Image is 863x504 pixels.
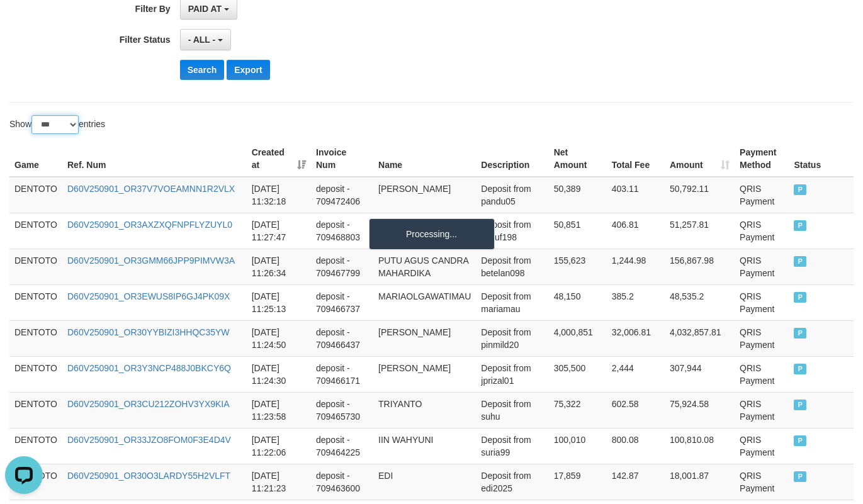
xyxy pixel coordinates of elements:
[227,60,269,80] button: Export
[9,177,62,213] td: DENTOTO
[607,284,665,320] td: 385.2
[311,392,373,428] td: deposit - 709465730
[549,177,607,213] td: 50,389
[188,4,222,14] span: PAID AT
[67,255,235,266] a: D60V250901_OR3GMM66JPP9PIMVW3A
[247,213,311,249] td: [DATE] 11:27:47
[549,320,607,356] td: 4,000,851
[373,428,476,464] td: IIN WAHYUNI
[476,141,548,177] th: Description
[665,392,735,428] td: 75,924.58
[794,471,806,482] span: PAID
[735,141,789,177] th: Payment Method
[373,284,476,320] td: MARIAOLGAWATIMAU
[735,213,789,249] td: QRIS Payment
[311,141,373,177] th: Invoice Num
[735,177,789,213] td: QRIS Payment
[665,141,735,177] th: Amount: activate to sort column ascending
[9,213,62,249] td: DENTOTO
[607,428,665,464] td: 800.08
[188,35,216,45] span: - ALL -
[549,428,607,464] td: 100,010
[665,356,735,392] td: 307,944
[665,464,735,500] td: 18,001.87
[476,249,548,284] td: Deposit from betelan098
[665,249,735,284] td: 156,867.98
[5,5,43,43] button: Open LiveChat chat widget
[607,392,665,428] td: 602.58
[373,213,476,249] td: [PERSON_NAME]
[9,141,62,177] th: Game
[180,29,231,50] button: - ALL -
[607,464,665,500] td: 142.87
[549,213,607,249] td: 50,851
[794,400,806,410] span: PAID
[794,328,806,339] span: PAID
[247,284,311,320] td: [DATE] 11:25:13
[665,284,735,320] td: 48,535.2
[311,177,373,213] td: deposit - 709472406
[735,284,789,320] td: QRIS Payment
[311,284,373,320] td: deposit - 709466737
[607,320,665,356] td: 32,006.81
[794,364,806,374] span: PAID
[9,284,62,320] td: DENTOTO
[735,320,789,356] td: QRIS Payment
[549,249,607,284] td: 155,623
[794,435,806,446] span: PAID
[373,177,476,213] td: [PERSON_NAME]
[794,220,806,231] span: PAID
[476,392,548,428] td: Deposit from suhu
[735,392,789,428] td: QRIS Payment
[247,392,311,428] td: [DATE] 11:23:58
[373,392,476,428] td: TRIYANTO
[67,291,230,301] a: D60V250901_OR3EWUS8IP6GJ4PK09X
[476,213,548,249] td: Deposit from yusuf198
[794,292,806,303] span: PAID
[607,213,665,249] td: 406.81
[9,428,62,464] td: DENTOTO
[735,428,789,464] td: QRIS Payment
[311,213,373,249] td: deposit - 709468803
[311,464,373,500] td: deposit - 709463600
[665,213,735,249] td: 51,257.81
[247,141,311,177] th: Created at: activate to sort column ascending
[794,256,806,267] span: PAID
[247,177,311,213] td: [DATE] 11:32:18
[67,471,230,481] a: D60V250901_OR30O3LARDY55H2VLFT
[549,464,607,500] td: 17,859
[373,464,476,500] td: EDI
[549,141,607,177] th: Net Amount
[549,356,607,392] td: 305,500
[31,115,79,134] select: Showentries
[476,428,548,464] td: Deposit from suria99
[789,141,854,177] th: Status
[247,356,311,392] td: [DATE] 11:24:30
[373,356,476,392] td: [PERSON_NAME]
[549,392,607,428] td: 75,322
[311,320,373,356] td: deposit - 709466437
[476,177,548,213] td: Deposit from pandu05
[607,141,665,177] th: Total Fee
[373,320,476,356] td: [PERSON_NAME]
[373,249,476,284] td: PUTU AGUS CANDRA MAHARDIKA
[67,184,235,194] a: D60V250901_OR37V7VOEAMNN1R2VLX
[9,320,62,356] td: DENTOTO
[607,356,665,392] td: 2,444
[9,392,62,428] td: DENTOTO
[62,141,247,177] th: Ref. Num
[67,220,232,230] a: D60V250901_OR3AXZXQFNPFLYZUYL0
[476,320,548,356] td: Deposit from pinmild20
[311,249,373,284] td: deposit - 709467799
[247,320,311,356] td: [DATE] 11:24:50
[735,249,789,284] td: QRIS Payment
[476,464,548,500] td: Deposit from edi2025
[607,177,665,213] td: 403.11
[373,141,476,177] th: Name
[180,60,225,80] button: Search
[735,356,789,392] td: QRIS Payment
[794,184,806,195] span: PAID
[67,327,230,337] a: D60V250901_OR30YYBIZI3HHQC35YW
[369,218,495,250] div: Processing...
[247,249,311,284] td: [DATE] 11:26:34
